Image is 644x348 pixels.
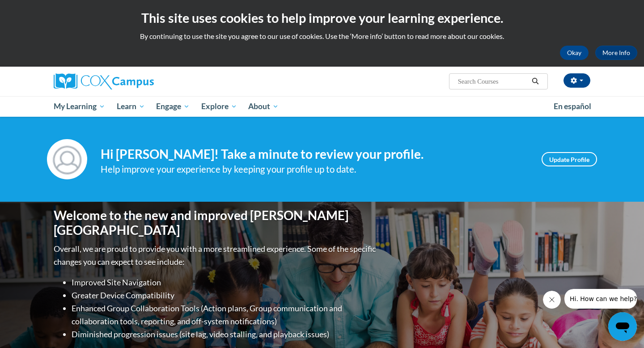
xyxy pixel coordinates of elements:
a: Update Profile [542,152,597,166]
a: Explore [195,96,243,117]
a: En español [548,97,597,116]
input: Search Courses [457,76,529,87]
h1: Welcome to the new and improved [PERSON_NAME][GEOGRAPHIC_DATA] [54,208,378,238]
iframe: Message from company [564,289,637,309]
a: My Learning [48,96,111,117]
span: Learn [117,101,145,112]
span: Engage [156,101,190,112]
a: Engage [150,96,195,117]
img: Profile Image [47,139,87,179]
li: Diminished progression issues (site lag, video stalling, and playback issues) [72,328,378,341]
iframe: Close message [543,291,561,309]
a: About [243,96,285,117]
p: By continuing to use the site you agree to our use of cookies. Use the ‘More info’ button to read... [7,31,637,41]
iframe: Button to launch messaging window [608,312,637,341]
a: More Info [595,46,637,60]
span: My Learning [54,101,105,112]
li: Improved Site Navigation [72,276,378,289]
button: Search [529,76,542,87]
div: Help improve your experience by keeping your profile up to date. [101,162,528,177]
span: About [248,101,279,112]
span: En español [554,102,591,111]
h2: This site uses cookies to help improve your learning experience. [7,9,637,27]
button: Okay [560,46,589,60]
img: Cox Campus [54,73,154,89]
li: Greater Device Compatibility [72,289,378,302]
li: Enhanced Group Collaboration Tools (Action plans, Group communication and collaboration tools, re... [72,302,378,328]
p: Overall, we are proud to provide you with a more streamlined experience. Some of the specific cha... [54,242,378,268]
button: Account Settings [563,73,590,88]
h4: Hi [PERSON_NAME]! Take a minute to review your profile. [101,147,528,162]
span: Explore [201,101,237,112]
a: Cox Campus [54,73,224,89]
div: Main menu [40,96,604,117]
a: Learn [111,96,151,117]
